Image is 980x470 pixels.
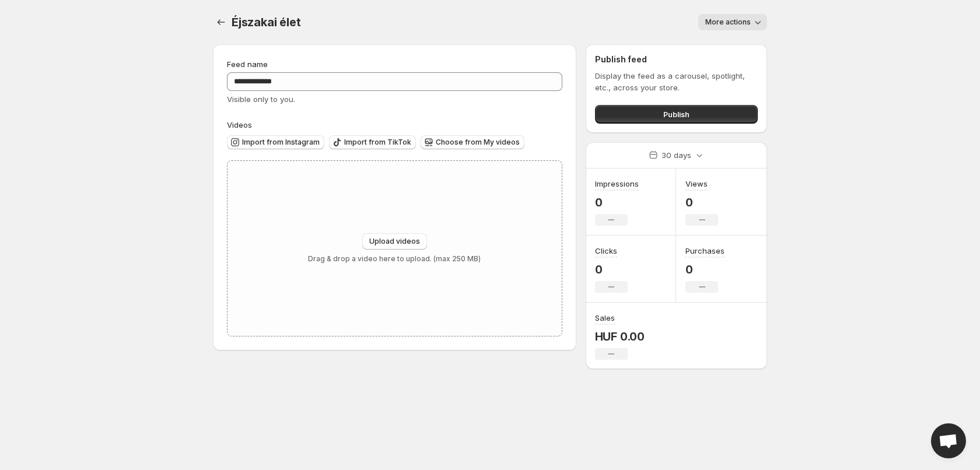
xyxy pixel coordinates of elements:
[227,59,268,69] span: Feed name
[227,135,324,149] button: Import from Instagram
[595,54,758,65] h2: Publish feed
[227,120,252,129] span: Videos
[595,329,645,343] p: HUF 0.00
[329,135,416,149] button: Import from TikTok
[685,178,708,190] h3: Views
[421,135,524,149] button: Choose from My videos
[595,195,639,209] p: 0
[227,94,295,104] span: Visible only to you.
[362,233,427,250] button: Upload videos
[661,149,691,161] p: 30 days
[232,15,300,29] span: Éjszakai élet
[931,423,966,458] div: Open chat
[308,254,481,264] p: Drag & drop a video here to upload. (max 250 MB)
[685,195,718,209] p: 0
[685,262,724,276] p: 0
[595,178,639,190] h3: Impressions
[595,70,758,93] p: Display the feed as a carousel, spotlight, etc., across your store.
[595,105,758,124] button: Publish
[436,138,520,147] span: Choose from My videos
[369,237,420,246] span: Upload videos
[595,262,628,276] p: 0
[705,17,751,27] span: More actions
[595,245,617,257] h3: Clicks
[663,108,689,120] span: Publish
[685,245,724,257] h3: Purchases
[344,138,411,147] span: Import from TikTok
[213,14,229,30] button: Settings
[242,138,320,147] span: Import from Instagram
[698,14,767,30] button: More actions
[595,312,615,324] h3: Sales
